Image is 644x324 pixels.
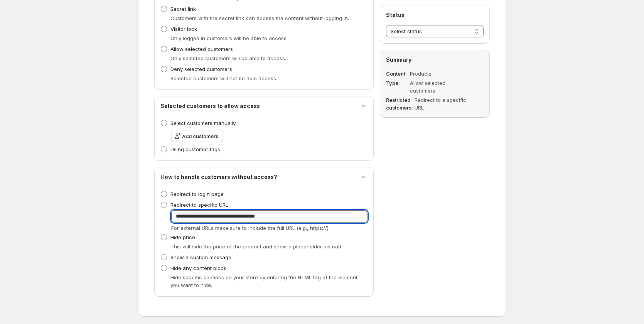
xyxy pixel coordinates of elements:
[415,96,468,111] dd: Redirect to a specific URL
[170,46,233,52] span: Allow selected customers
[170,202,228,208] span: Redirect to specific URL
[170,35,288,41] span: Only logged in customers will be able to access.
[170,26,197,32] span: Visitor lock
[386,11,484,19] h2: Status
[182,132,218,140] span: Add customers
[170,274,357,288] span: Hide specific sections on your store by entering the HTML tag of the element you want to hide.
[170,66,232,72] span: Deny selected customers
[170,146,220,152] span: Using customer tags
[386,70,408,78] dt: Content :
[170,234,195,240] span: Hide price
[171,225,330,231] span: For external URLs make sure to include the full URL (e.g., https://).
[171,130,223,142] button: Add customers
[410,70,464,78] dd: Products
[386,56,484,64] h2: Summary
[170,15,349,21] span: Customers with the secret link can access the content without logging in.
[386,79,408,94] dt: Type :
[160,173,277,181] h2: How to handle customers without access?
[160,102,260,110] h2: Selected customers to allow access
[170,243,342,250] span: This will hide the price of the product and show a placeholder instead.
[170,254,231,260] span: Show a custom message
[170,55,286,61] span: Only selected customers will be able to access.
[170,191,224,197] span: Redirect to login page
[170,120,236,126] span: Select customers manually
[170,6,196,12] span: Secret link
[410,79,464,94] dd: Allow selected customers
[170,265,226,271] span: Hide any content block
[170,75,277,81] span: Selected customers will not be able access.
[386,96,413,111] dt: Restricted customers:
